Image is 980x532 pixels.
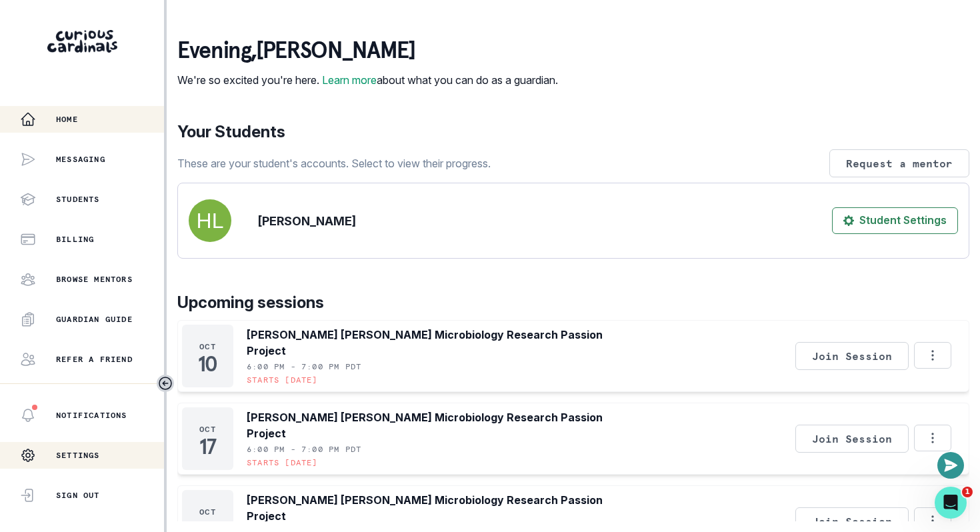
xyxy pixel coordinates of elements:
button: Join Session [795,425,909,453]
p: Home [56,114,78,125]
p: 6:00 PM - 7:00 PM PDT [247,444,361,455]
img: Curious Cardinals Logo [47,30,117,53]
p: Students [56,194,100,205]
p: Upcoming sessions [177,291,969,315]
p: [PERSON_NAME] [PERSON_NAME] Microbiology Research Passion Project [247,409,631,441]
button: Join Session [795,342,909,370]
iframe: Intercom live chat [935,487,967,519]
p: Notifications [56,410,127,421]
button: Options [914,342,951,369]
span: 1 [962,487,973,497]
p: Oct [199,341,216,352]
p: [PERSON_NAME] [258,212,356,230]
p: Starts [DATE] [247,375,318,385]
button: Toggle sidebar [157,375,174,392]
p: Messaging [56,154,105,165]
p: Sign Out [56,490,100,501]
button: Open or close messaging widget [937,452,964,479]
p: [PERSON_NAME] [PERSON_NAME] Microbiology Research Passion Project [247,327,631,359]
p: Guardian Guide [56,314,133,325]
p: 10 [198,357,217,371]
p: Refer a friend [56,354,133,365]
img: svg [189,199,231,242]
p: 17 [199,440,215,453]
p: [PERSON_NAME] [PERSON_NAME] Microbiology Research Passion Project [247,492,631,524]
p: Your Students [177,120,969,144]
p: Browse Mentors [56,274,133,285]
p: 6:00 PM - 7:00 PM PDT [247,361,361,372]
p: Oct [199,507,216,517]
button: Request a mentor [829,149,969,177]
p: We're so excited you're here. about what you can do as a guardian. [177,72,558,88]
button: Options [914,425,951,451]
p: These are your student's accounts. Select to view their progress. [177,155,491,171]
a: Learn more [322,73,377,87]
p: Starts [DATE] [247,457,318,468]
p: evening , [PERSON_NAME] [177,37,558,64]
p: Settings [56,450,100,461]
p: Oct [199,424,216,435]
p: Billing [56,234,94,245]
button: Student Settings [832,207,958,234]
